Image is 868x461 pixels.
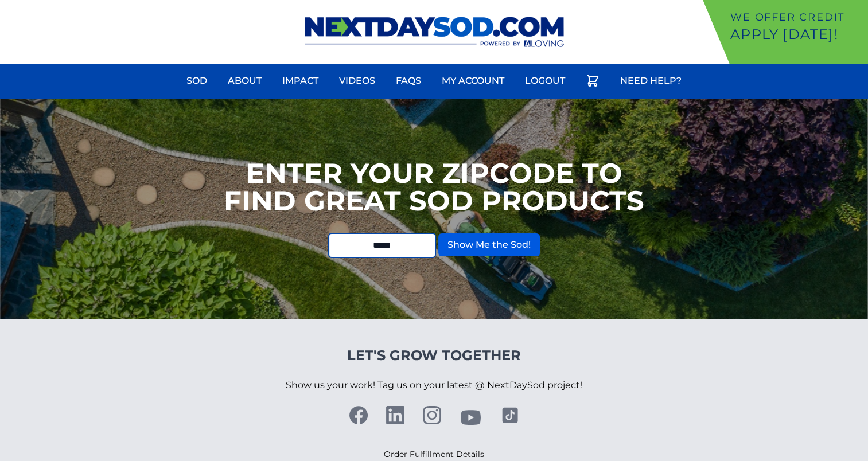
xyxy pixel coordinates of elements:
[730,9,863,25] p: We offer Credit
[389,67,428,95] a: FAQs
[613,67,688,95] a: Need Help?
[518,67,572,95] a: Logout
[221,67,268,95] a: About
[438,233,540,256] button: Show Me the Sod!
[286,346,582,365] h4: Let's Grow Together
[286,365,582,406] p: Show us your work! Tag us on your latest @ NextDaySod project!
[730,25,863,44] p: Apply [DATE]!
[275,67,325,95] a: Impact
[384,449,484,459] a: Order Fulfillment Details
[224,159,644,214] h1: Enter your Zipcode to Find Great Sod Products
[332,67,382,95] a: Videos
[435,67,511,95] a: My Account
[180,67,214,95] a: Sod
